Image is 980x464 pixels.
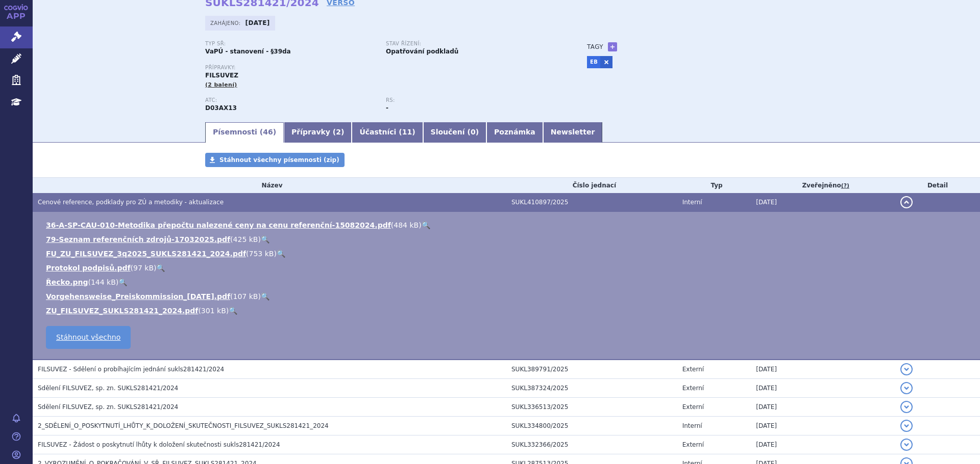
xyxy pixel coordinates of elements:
[46,221,391,229] a: 36-A-SP-CAU-010-Metodika přepočtu nalezené ceny na cenu referenční-15082024.pdf
[38,422,329,429] span: 2_SDĚLENÍ_O_POSKYTNUTÍ_LHŮTY_K_DOLOŽENÍ_SKUTEČNOSTI_FILSUVEZ_SUKLS281421_2024
[506,360,677,379] td: SUKL389791/2025
[46,264,131,272] a: Protokol podpisů.pdf
[386,97,556,103] p: RS:
[261,235,269,243] a: 🔍
[682,441,704,448] span: Externí
[46,326,131,349] a: Stáhnout všechno
[249,250,274,258] span: 753 kB
[277,250,285,258] a: 🔍
[46,220,970,230] li: ( )
[900,420,913,432] button: detail
[46,277,970,287] li: ( )
[677,178,751,193] th: Typ
[46,291,970,302] li: ( )
[471,128,476,136] span: 0
[233,292,258,301] span: 107 kB
[543,122,603,143] a: Newsletter
[352,122,423,143] a: Účastníci (11)
[229,307,237,315] a: 🔍
[46,250,246,258] a: FU_ZU_FILSUVEZ_3q2025_SUKLS281421_2024.pdf
[205,65,567,71] p: Přípravky:
[751,193,895,212] td: [DATE]
[205,122,284,143] a: Písemnosti (46)
[751,360,895,379] td: [DATE]
[46,263,970,273] li: ( )
[38,441,280,448] span: FILSUVEZ - Žádost o poskytnutí lhůty k doložení skutečnosti sukls281421/2024
[506,379,677,398] td: SUKL387324/2025
[33,178,506,193] th: Název
[682,422,702,429] span: Interní
[263,128,273,136] span: 46
[506,178,677,193] th: Číslo jednací
[751,435,895,454] td: [DATE]
[751,379,895,398] td: [DATE]
[46,306,970,316] li: ( )
[91,278,116,286] span: 144 kB
[46,292,230,301] a: Vorgehensweise_Preiskommission_[DATE].pdf
[751,178,895,193] th: Zveřejněno
[423,122,486,143] a: Sloučení (0)
[219,156,339,163] span: Stáhnout všechny písemnosti (zip)
[205,72,238,79] span: FILSUVEZ
[587,56,600,68] a: EB
[336,128,341,136] span: 2
[900,401,913,413] button: detail
[201,307,226,315] span: 301 kB
[205,41,376,47] p: Typ SŘ:
[506,435,677,454] td: SUKL332366/2025
[38,385,178,392] span: Sdělení FILSUVEZ, sp. zn. SUKLS281421/2024
[506,398,677,417] td: SUKL336513/2025
[156,264,165,272] a: 🔍
[608,42,617,51] a: +
[284,122,352,143] a: Přípravky (2)
[118,278,127,286] a: 🔍
[900,382,913,394] button: detail
[46,249,970,259] li: ( )
[210,19,242,27] span: Zahájeno:
[386,104,388,112] strong: -
[422,221,430,229] a: 🔍
[682,385,704,392] span: Externí
[900,196,913,208] button: detail
[38,199,224,206] span: Cenové reference, podklady pro ZÚ a metodiky - aktualizace
[46,307,198,315] a: ZU_FILSUVEZ_SUKLS281421_2024.pdf
[900,363,913,375] button: detail
[205,153,345,167] a: Stáhnout všechny písemnosti (zip)
[386,41,556,47] p: Stav řízení:
[46,235,230,243] a: 79-Seznam referenčních zdrojů-17032025.pdf
[133,264,154,272] span: 97 kB
[682,199,702,206] span: Interní
[394,221,419,229] span: 484 kB
[205,81,237,88] span: (2 balení)
[205,104,237,112] strong: BŘEZOVÁ KŮRA
[38,403,178,411] span: Sdělení FILSUVEZ, sp. zn. SUKLS281421/2024
[900,439,913,451] button: detail
[682,403,704,411] span: Externí
[841,182,849,189] abbr: (?)
[751,417,895,435] td: [DATE]
[386,48,458,55] strong: Opatřování podkladů
[506,193,677,212] td: SUKL410897/2025
[261,292,269,301] a: 🔍
[233,235,258,243] span: 425 kB
[682,366,704,373] span: Externí
[587,41,603,53] h3: Tagy
[506,417,677,435] td: SUKL334800/2025
[46,234,970,244] li: ( )
[486,122,543,143] a: Poznámka
[205,97,376,103] p: ATC:
[751,398,895,417] td: [DATE]
[46,278,88,286] a: Řecko.png
[38,366,224,373] span: FILSUVEZ - Sdělení o probíhajícím jednání sukls281421/2024
[895,178,980,193] th: Detail
[205,48,291,55] strong: VaPÚ - stanovení - §39da
[402,128,412,136] span: 11
[246,19,270,26] strong: [DATE]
